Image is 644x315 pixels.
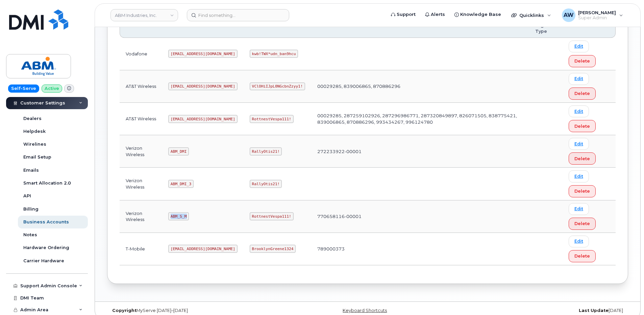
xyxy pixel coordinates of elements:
[519,13,544,18] span: Quicklinks
[168,82,238,91] code: [EMAIL_ADDRESS][DOMAIN_NAME]
[569,55,596,67] button: Delete
[120,168,162,200] td: Verizon Wireless
[120,135,162,168] td: Verizon Wireless
[244,19,311,38] th: Password
[250,147,282,155] code: RallyOtis21!
[578,10,616,15] span: [PERSON_NAME]
[168,245,238,253] code: [EMAIL_ADDRESS][DOMAIN_NAME]
[506,8,556,22] div: Quicklinks
[250,115,294,123] code: RottnestVespa111!
[569,120,596,132] button: Delete
[569,236,589,247] a: Edit
[311,135,529,168] td: 272233922-00001
[569,218,596,230] button: Delete
[250,180,282,188] code: RallyOtis21!
[569,203,589,215] a: Edit
[120,233,162,265] td: T-Mobile
[420,8,450,21] a: Alerts
[386,8,420,21] a: Support
[569,41,589,52] a: Edit
[450,8,506,21] a: Knowledge Base
[529,19,563,38] th: Login Type
[569,105,589,117] a: Edit
[397,11,416,18] span: Support
[569,138,589,150] a: Edit
[107,308,281,313] div: MyServe [DATE]–[DATE]
[311,70,529,103] td: 00029285, 839006865, 870886296
[250,212,294,220] code: RottnestVespa111!
[574,253,590,259] span: Delete
[574,90,590,97] span: Delete
[120,200,162,233] td: Verizon Wireless
[311,103,529,135] td: 00029285, 287259102926, 287296986771, 287320849897, 826071505, 838775421, 839006865, 870886296, 9...
[311,233,529,265] td: 789000373
[112,308,137,313] strong: Copyright
[311,200,529,233] td: 770658116-00001
[168,212,189,220] code: ABM_S_M
[578,15,616,21] span: Super Admin
[168,180,194,188] code: ABM_DMI_3
[569,170,589,182] a: Edit
[574,155,590,162] span: Delete
[250,82,305,91] code: VClOHiIJpL0NGcbnZzyy1!
[569,73,589,85] a: Edit
[569,250,596,262] button: Delete
[110,9,178,21] a: ABM Industries, Inc.
[557,8,628,22] div: Alyssa Wagner
[120,103,162,135] td: AT&T Wireless
[569,152,596,165] button: Delete
[162,19,244,38] th: Username
[579,308,609,313] strong: Last Update
[168,50,238,58] code: [EMAIL_ADDRESS][DOMAIN_NAME]
[569,185,596,197] button: Delete
[574,58,590,64] span: Delete
[120,38,162,70] td: Vodafone
[250,245,296,253] code: BrooklynGreene1324
[168,115,238,123] code: [EMAIL_ADDRESS][DOMAIN_NAME]
[574,188,590,194] span: Delete
[120,19,162,38] th: Carrier
[168,147,189,155] code: ABM_DMI
[574,220,590,227] span: Delete
[311,19,529,38] th: Business Accounts
[187,9,289,21] input: Find something...
[250,50,298,58] code: kwb!TWX*udn_ban9hcu
[460,11,501,18] span: Knowledge Base
[454,308,628,313] div: [DATE]
[569,88,596,100] button: Delete
[574,123,590,129] span: Delete
[431,11,445,18] span: Alerts
[343,308,387,313] a: Keyboard Shortcuts
[120,70,162,103] td: AT&T Wireless
[564,11,574,19] span: AW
